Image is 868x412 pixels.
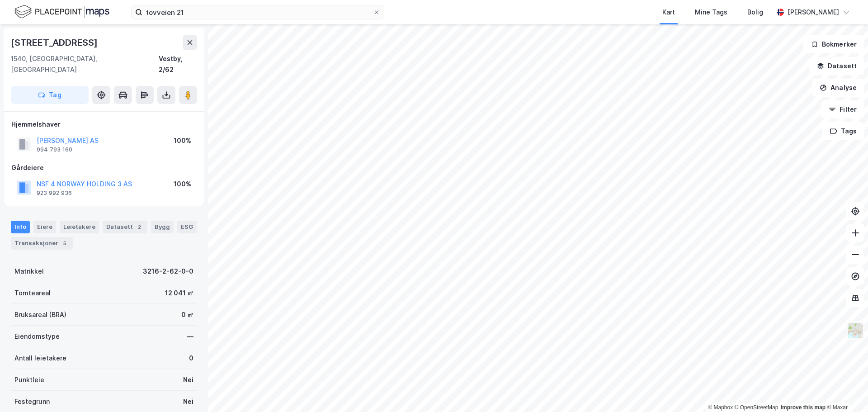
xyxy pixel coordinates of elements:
[11,237,73,250] div: Transaksjoner
[165,288,193,298] div: 12 041 ㎡
[809,57,864,75] button: Datasett
[14,4,109,20] img: logo.f888ab2527a4732fd821a326f86c7f29.svg
[60,239,69,248] div: 5
[181,309,193,320] div: 0 ㎡
[14,309,66,320] div: Bruksareal (BRA)
[14,396,50,407] div: Festegrunn
[14,266,44,277] div: Matrikkel
[11,162,197,173] div: Gårdeiere
[747,7,763,18] div: Bolig
[11,86,89,104] button: Tag
[735,404,778,411] a: OpenStreetMap
[788,7,839,18] div: [PERSON_NAME]
[695,7,727,18] div: Mine Tags
[847,322,864,339] img: Z
[37,189,72,197] div: 923 992 936
[822,122,864,140] button: Tags
[143,266,193,277] div: 3216-2-62-0-0
[151,221,174,233] div: Bygg
[135,223,144,232] div: 2
[177,221,197,233] div: ESG
[60,221,99,233] div: Leietakere
[662,7,675,18] div: Kart
[183,374,193,385] div: Nei
[159,53,197,75] div: Vestby, 2/62
[14,353,66,364] div: Antall leietakere
[14,288,51,298] div: Tomteareal
[174,179,191,189] div: 100%
[11,119,197,130] div: Hjemmelshaver
[781,404,826,411] a: Improve this map
[174,135,191,146] div: 100%
[812,79,864,97] button: Analyse
[183,396,193,407] div: Nei
[14,331,60,342] div: Eiendomstype
[823,369,868,412] iframe: Chat Widget
[103,221,147,233] div: Datasett
[187,331,193,342] div: —
[142,5,373,19] input: Søk på adresse, matrikkel, gårdeiere, leietakere eller personer
[11,35,99,50] div: [STREET_ADDRESS]
[803,35,864,53] button: Bokmerker
[821,100,864,118] button: Filter
[37,146,72,153] div: 994 793 160
[708,404,733,411] a: Mapbox
[189,353,193,364] div: 0
[33,221,56,233] div: Eiere
[11,53,159,75] div: 1540, [GEOGRAPHIC_DATA], [GEOGRAPHIC_DATA]
[14,374,44,385] div: Punktleie
[11,221,30,233] div: Info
